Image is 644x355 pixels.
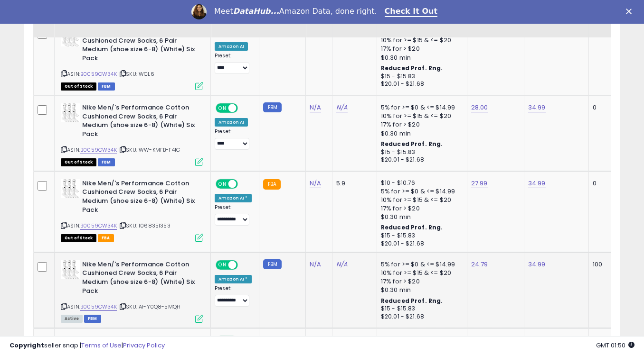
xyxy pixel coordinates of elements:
img: 51aSy3vBFUL._SL40_.jpg [61,260,80,279]
div: 5.9 [336,179,369,188]
div: $20.01 - $21.68 [381,156,460,164]
div: $10 - $10.76 [381,179,460,187]
div: seller snap | | [9,341,165,350]
a: N/A [310,179,321,188]
div: ASIN: [61,103,203,165]
div: Meet Amazon Data, done right. [214,7,377,16]
div: 0 [593,179,622,188]
div: Amazon AI [215,118,248,127]
b: Reduced Prof. Rng. [381,64,443,72]
span: ON [217,104,228,112]
a: Check It Out [385,7,438,17]
a: 34.99 [528,260,546,269]
span: FBA [98,234,114,242]
div: Amazon AI [215,42,248,51]
div: $15 - $15.83 [381,232,460,240]
b: Reduced Prof. Rng. [381,223,443,231]
div: $0.30 min [381,54,460,62]
a: N/A [310,103,321,112]
div: ASIN: [61,179,203,241]
div: $0.30 min [381,213,460,221]
span: OFF [237,261,252,269]
span: OFF [237,180,252,188]
a: 28.00 [471,103,488,112]
span: | SKU: A1-Y0Q8-5MQH [118,303,180,310]
b: Nike Men/'s Performance Cotton Cushioned Crew Socks, 6 Pair Medium (shoe size 6-8) (White) Six Pack [82,103,198,141]
small: FBA [263,179,281,190]
div: 10% for >= $15 & <= $20 [381,112,460,120]
div: Amazon AI * [215,194,252,202]
div: Preset: [215,128,252,150]
span: ON [217,180,228,188]
span: | SKU: WW-KMFB-F41G [118,146,180,154]
div: 100 [593,260,622,269]
b: Nike Men/'s Performance Cotton Cushioned Crew Socks, 6 Pair Medium (shoe size 6-8) (White) Six Pack [82,260,198,298]
a: N/A [336,260,348,269]
div: $0.30 min [381,129,460,138]
a: 34.99 [528,179,546,188]
span: FBM [84,315,101,323]
b: Reduced Prof. Rng. [381,297,443,305]
div: Preset: [215,285,252,307]
div: 10% for >= $15 & <= $20 [381,269,460,277]
a: B0059CW34K [80,70,117,78]
span: | SKU: WCL6 [118,70,154,78]
span: All listings that are currently out of stock and unavailable for purchase on Amazon [61,234,96,242]
span: OFF [237,104,252,112]
i: DataHub... [233,7,279,16]
div: Preset: [215,53,252,74]
img: Profile image for Georgie [191,4,207,19]
b: Reduced Prof. Rng. [381,140,443,148]
img: 51aSy3vBFUL._SL40_.jpg [61,179,80,198]
strong: Copyright [9,341,44,350]
div: 5% for >= $0 & <= $14.99 [381,187,460,196]
small: FBM [263,259,282,269]
a: Terms of Use [81,341,122,350]
img: 51aSy3vBFUL._SL40_.jpg [61,103,80,122]
a: B0059CW34K [80,303,117,311]
a: N/A [310,260,321,269]
a: 24.79 [471,260,488,269]
div: ASIN: [61,27,203,89]
span: FBM [98,158,115,166]
div: $20.01 - $21.68 [381,80,460,88]
div: $20.01 - $21.68 [381,313,460,321]
div: $20.01 - $21.68 [381,240,460,248]
div: $15 - $15.83 [381,305,460,313]
div: ASIN: [61,260,203,322]
small: FBM [263,102,282,112]
a: N/A [336,103,348,112]
div: 17% for > $20 [381,45,460,53]
div: $0.30 min [381,286,460,294]
b: Nike Men/'s Performance Cotton Cushioned Crew Socks, 6 Pair Medium (shoe size 6-8) (White) Six Pack [82,179,198,217]
a: B0059CW34K [80,222,117,230]
span: All listings currently available for purchase on Amazon [61,315,83,323]
span: All listings that are currently out of stock and unavailable for purchase on Amazon [61,158,96,166]
span: | SKU: 1068351353 [118,222,170,229]
div: $15 - $15.83 [381,148,460,156]
b: Nike Men/'s Performance Cotton Cushioned Crew Socks, 6 Pair Medium (shoe size 6-8) (White) Six Pack [82,27,198,65]
a: Privacy Policy [123,341,165,350]
div: Amazon AI * [215,275,252,283]
div: Preset: [215,204,252,226]
a: 34.99 [528,103,546,112]
div: Close [626,9,635,14]
span: FBM [98,82,115,91]
span: ON [217,261,228,269]
div: 17% for > $20 [381,204,460,213]
div: $15 - $15.83 [381,73,460,81]
div: 5% for >= $0 & <= $14.99 [381,103,460,112]
a: 27.99 [471,179,488,188]
div: 17% for > $20 [381,120,460,129]
div: 10% for >= $15 & <= $20 [381,196,460,204]
span: 2025-09-16 01:50 GMT [596,341,635,350]
div: 0 [593,103,622,112]
a: B0059CW34K [80,146,117,154]
span: All listings that are currently out of stock and unavailable for purchase on Amazon [61,82,96,91]
div: 10% for >= $15 & <= $20 [381,36,460,45]
div: 17% for > $20 [381,277,460,286]
div: 5% for >= $0 & <= $14.99 [381,260,460,269]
